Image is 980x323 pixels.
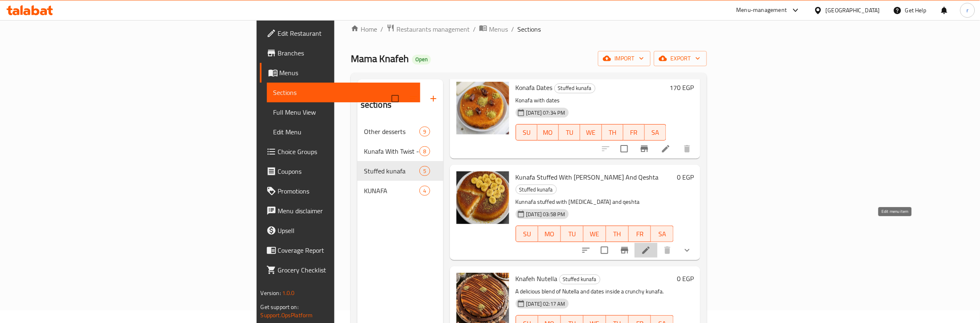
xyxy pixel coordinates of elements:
[519,228,535,240] span: SU
[420,187,429,195] span: 4
[357,122,443,141] div: Other desserts9
[260,43,420,63] a: Branches
[623,124,645,141] button: FR
[661,144,671,154] a: Edit menu item
[364,146,419,156] span: Kunafa With Twist - Cups
[419,146,430,156] div: items
[278,265,414,275] span: Grocery Checklist
[273,127,414,137] span: Edit Menu
[541,127,556,138] span: MO
[278,226,414,235] span: Upsell
[560,275,600,284] span: Stuffed kunafa
[517,24,541,34] span: Sections
[419,186,430,196] div: items
[280,68,414,78] span: Menus
[412,55,431,65] div: Open
[554,83,595,93] div: Stuffed kunafa
[261,288,281,298] span: Version:
[660,53,700,64] span: export
[654,228,670,240] span: SA
[559,124,580,141] button: TU
[580,124,602,141] button: WE
[542,228,558,240] span: MO
[516,124,537,141] button: SU
[645,124,666,141] button: SA
[523,109,569,117] span: [DATE] 07:34 PM
[364,186,419,196] div: KUNAFA
[587,228,603,240] span: WE
[357,118,443,204] nav: Menu sections
[677,240,697,260] button: show more
[260,181,420,201] a: Promotions
[516,185,557,194] div: Stuffed kunafa
[598,51,651,66] button: import
[419,166,430,176] div: items
[260,221,420,240] a: Upsell
[260,23,420,43] a: Edit Restaurant
[489,24,508,34] span: Menus
[677,139,697,159] button: delete
[651,226,674,242] button: SA
[516,226,539,242] button: SU
[584,127,598,138] span: WE
[658,240,677,260] button: delete
[632,228,648,240] span: FR
[278,206,414,216] span: Menu disclaimer
[615,240,635,260] button: Branch-specific-item
[648,127,663,138] span: SA
[273,107,414,117] span: Full Menu View
[273,88,414,97] span: Sections
[260,161,420,181] a: Coupons
[555,83,595,93] span: Stuffed kunafa
[682,245,692,255] svg: Show Choices
[260,142,420,161] a: Choice Groups
[261,310,313,321] a: Support.OpsPlatform
[605,53,644,64] span: import
[609,228,626,240] span: TH
[278,28,414,38] span: Edit Restaurant
[357,181,443,201] div: KUNAFA4
[537,124,559,141] button: MO
[677,171,694,183] h6: 0 EGP
[278,48,414,58] span: Branches
[357,161,443,181] div: Stuffed kunafa5
[364,127,419,136] span: Other desserts
[473,24,476,34] li: /
[737,5,787,15] div: Menu-management
[966,6,968,15] span: r
[562,127,577,138] span: TU
[654,51,707,66] button: export
[511,24,514,34] li: /
[629,226,651,242] button: FR
[635,139,654,159] button: Branch-specific-item
[559,275,600,284] div: Stuffed kunafa
[602,124,623,141] button: TH
[278,186,414,196] span: Promotions
[267,83,420,102] a: Sections
[278,166,414,176] span: Coupons
[627,127,642,138] span: FR
[387,24,470,35] a: Restaurants management
[278,147,414,157] span: Choice Groups
[596,242,613,259] span: Select to update
[419,127,430,136] div: items
[584,226,606,242] button: WE
[616,140,633,157] span: Select to update
[576,240,596,260] button: sort-choices
[364,166,419,176] span: Stuffed kunafa
[826,6,880,15] div: [GEOGRAPHIC_DATA]
[282,288,295,298] span: 1.0.0
[456,171,509,224] img: Kunafa Stuffed With Banana And Qeshta
[564,228,580,240] span: TU
[424,89,443,108] button: Add section
[670,82,694,93] h6: 170 EGP
[516,81,553,94] span: Konafa Dates
[523,210,569,218] span: [DATE] 03:58 PM
[677,273,694,284] h6: 0 EGP
[396,24,470,34] span: Restaurants management
[412,56,431,63] span: Open
[516,286,674,297] p: A delicious blend of Nutella and dates inside a crunchy kunafa.
[605,127,620,138] span: TH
